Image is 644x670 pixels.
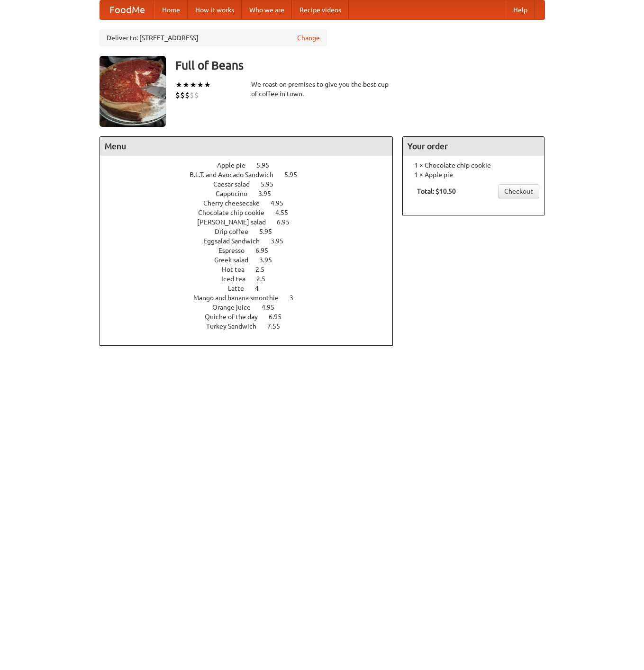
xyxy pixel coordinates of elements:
[205,313,299,321] a: Quiche of the day 6.95
[100,29,327,46] div: Deliver to: [STREET_ADDRESS]
[205,313,267,321] span: Quiche of the day
[217,161,287,169] a: Apple pie 5.95
[221,275,283,283] a: Iced tea 2.5
[217,161,255,169] span: Apple pie
[275,209,298,216] span: 4.55
[417,188,456,195] b: Total: $10.50
[197,218,275,226] span: [PERSON_NAME] salad
[228,285,254,292] span: Latte
[198,209,306,216] a: Chocolate chip cookie 4.55
[271,199,293,207] span: 4.95
[255,285,268,292] span: 4
[262,304,284,311] span: 4.95
[185,90,190,100] li: $
[213,180,259,188] span: Caesar salad
[100,0,154,19] a: FoodMe
[175,90,180,100] li: $
[216,190,289,197] a: Cappucino 3.95
[256,161,279,169] span: 5.95
[284,171,307,179] span: 5.95
[255,266,274,273] span: 2.5
[292,0,349,19] a: Recipe videos
[100,56,166,127] img: angular.jpg
[203,199,301,207] a: Cherry cheesecake 4.95
[498,184,539,198] a: Checkout
[222,266,254,273] span: Hot tea
[212,304,260,311] span: Orange juice
[403,137,544,156] h4: Your order
[203,237,301,245] a: Eggsalad Sandwich 3.95
[190,90,194,100] li: $
[277,218,299,226] span: 6.95
[228,285,276,292] a: Latte 4
[290,294,303,302] span: 3
[188,0,242,19] a: How it works
[213,180,291,188] a: Caesar salad 5.95
[182,80,190,90] li: ★
[203,199,269,207] span: Cherry cheesecake
[242,0,292,19] a: Who we are
[269,313,291,321] span: 6.95
[190,171,315,179] a: B.L.T. and Avocado Sandwich 5.95
[215,228,258,235] span: Drip coffee
[175,80,182,90] li: ★
[198,209,274,216] span: Chocolate chip cookie
[267,322,290,330] span: 7.55
[259,256,281,264] span: 3.95
[203,237,269,245] span: Eggsalad Sandwich
[206,322,298,330] a: Turkey Sandwich 7.55
[214,256,258,264] span: Greek salad
[197,80,204,90] li: ★
[297,33,320,43] a: Change
[154,0,188,19] a: Home
[271,237,293,245] span: 3.95
[221,275,255,283] span: Iced tea
[408,161,539,170] li: 1 × Chocolate chip cookie
[215,228,290,235] a: Drip coffee 5.95
[255,247,278,254] span: 6.95
[100,137,393,156] h4: Menu
[212,304,292,311] a: Orange juice 4.95
[258,190,281,197] span: 3.95
[175,56,545,75] h3: Full of Beans
[206,322,266,330] span: Turkey Sandwich
[194,90,199,100] li: $
[193,294,311,302] a: Mango and banana smoothie 3
[204,80,211,90] li: ★
[214,256,290,264] a: Greek salad 3.95
[259,228,281,235] span: 5.95
[180,90,185,100] li: $
[256,275,275,283] span: 2.5
[197,218,307,226] a: [PERSON_NAME] salad 6.95
[190,80,197,90] li: ★
[218,247,254,254] span: Espresso
[261,180,283,188] span: 5.95
[218,247,286,254] a: Espresso 6.95
[190,171,283,179] span: B.L.T. and Avocado Sandwich
[251,80,393,98] div: We roast on premises to give you the best cup of coffee in town.
[216,190,257,197] span: Cappucino
[408,170,539,179] li: 1 × Apple pie
[506,0,535,19] a: Help
[222,266,282,273] a: Hot tea 2.5
[193,294,288,302] span: Mango and banana smoothie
